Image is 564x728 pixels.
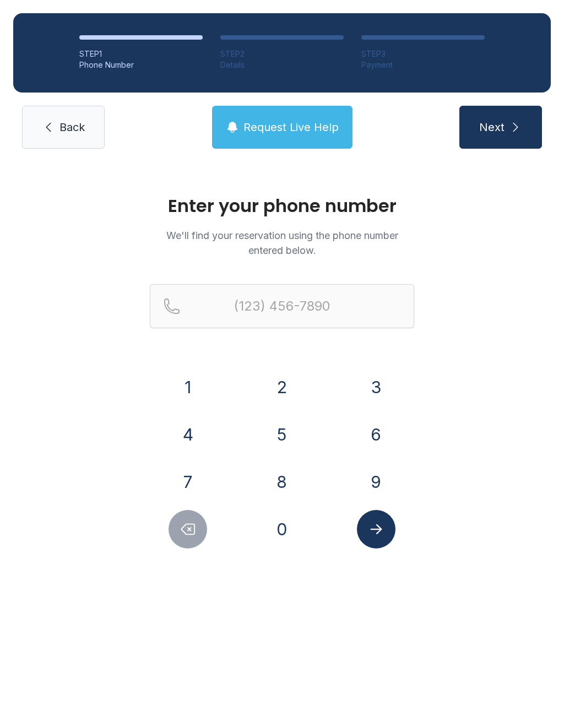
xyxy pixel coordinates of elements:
[357,510,395,548] button: Submit lookup form
[263,415,301,454] button: 5
[150,197,414,215] h1: Enter your phone number
[357,415,395,454] button: 6
[169,415,207,454] button: 4
[479,119,505,135] span: Next
[361,48,485,59] div: STEP 3
[220,48,344,59] div: STEP 2
[263,368,301,406] button: 2
[361,59,485,70] div: Payment
[357,463,395,501] button: 9
[79,48,203,59] div: STEP 1
[169,463,207,501] button: 7
[263,463,301,501] button: 8
[220,59,344,70] div: Details
[357,368,395,406] button: 3
[59,119,85,135] span: Back
[150,228,414,258] p: We'll find your reservation using the phone number entered below.
[169,368,207,406] button: 1
[79,59,203,70] div: Phone Number
[263,510,301,548] button: 0
[243,119,339,135] span: Request Live Help
[169,510,207,548] button: Delete number
[150,284,414,328] input: Reservation phone number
